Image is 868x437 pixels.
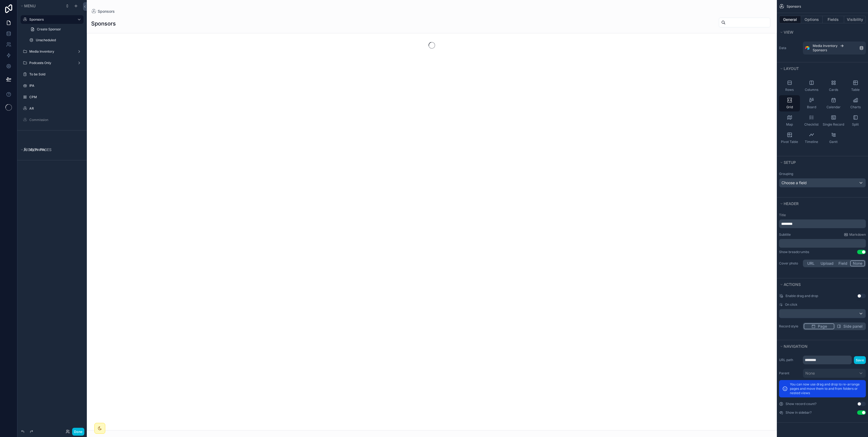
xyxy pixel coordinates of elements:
[779,358,801,362] label: URL path
[803,42,866,55] a: Media InventorySponsors
[803,369,866,378] button: None
[787,4,801,9] span: Sponsors
[781,140,798,144] span: Pivot Table
[818,324,827,329] span: Page
[784,282,801,287] span: Actions
[826,105,841,109] span: Calendar
[29,72,80,76] a: To be Sold
[801,113,822,129] button: Checklist
[845,78,866,94] button: Table
[27,25,84,34] a: Create Sponsor
[37,27,61,31] span: Create Sponsor
[779,178,866,187] button: Choose a field
[854,356,866,364] button: Save
[805,88,818,92] span: Columns
[779,261,801,266] label: Cover photo
[779,324,801,328] label: Record style
[850,105,861,109] span: Charts
[779,239,866,248] div: scrollable content
[779,28,863,36] button: View
[818,260,836,266] button: Upload
[779,130,800,146] button: Pivot Table
[829,140,838,144] span: Gantt
[845,95,866,111] button: Charts
[836,260,850,266] button: Field
[829,88,838,92] span: Cards
[779,343,863,350] button: Navigation
[779,78,800,94] button: Rows
[36,38,80,42] label: Unscheduled
[779,219,866,228] div: scrollable content
[779,172,793,176] label: Grouping
[823,130,844,146] button: Gantt
[779,95,800,111] button: Grid
[29,148,80,152] label: My Profile
[786,402,816,406] label: Show record count?
[813,48,827,52] span: Sponsors
[845,113,866,129] button: Split
[786,105,793,109] span: Grid
[779,113,800,129] button: Map
[29,49,73,54] label: Media Inventory
[843,324,863,329] span: Side panel
[784,201,799,206] span: Header
[823,113,844,129] button: Single Record
[779,213,866,217] label: Title
[813,44,838,48] span: Media Inventory
[29,95,80,99] label: CPM
[29,17,73,22] label: Sponsors
[786,294,818,298] span: Enable drag and drop
[779,16,801,23] button: General
[852,122,859,127] span: Split
[779,250,809,254] div: Show breadcrumbs
[805,371,815,376] span: None
[779,232,791,237] label: Subtitle
[786,122,793,127] span: Map
[805,140,818,144] span: Timeline
[20,2,62,10] button: Menu
[823,78,844,94] button: Cards
[801,95,822,111] button: Board
[24,4,36,8] span: Menu
[823,95,844,111] button: Calendar
[786,410,812,415] label: Show in sidebar?
[801,78,822,94] button: Columns
[781,180,807,185] span: Choose a field
[785,302,797,307] span: On click
[29,118,80,122] a: Commission
[851,88,860,92] span: Table
[779,371,801,375] label: Parent
[784,344,808,349] span: Navigation
[823,122,844,127] span: Single Record
[823,16,844,23] button: Fields
[844,16,866,23] button: Visibility
[801,16,823,23] button: Options
[72,428,84,436] button: Done
[849,232,866,237] span: Markdown
[784,160,796,165] span: Setup
[779,159,863,166] button: Setup
[29,84,80,88] label: IPA
[804,122,819,127] span: Checklist
[29,106,80,111] label: AR
[779,65,863,72] button: Layout
[784,66,799,71] span: Layout
[779,281,863,288] button: Actions
[844,232,866,237] a: Markdown
[779,200,863,208] button: Header
[790,382,863,395] p: You can now use drag and drop to re-arrange pages and move them to and from folders or nested views
[20,146,81,154] button: Hidden pages
[807,105,816,109] span: Board
[784,30,793,34] span: View
[29,61,73,65] label: Podcasts Only
[779,46,801,50] label: Data
[801,130,822,146] button: Timeline
[805,46,809,50] img: Airtable Logo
